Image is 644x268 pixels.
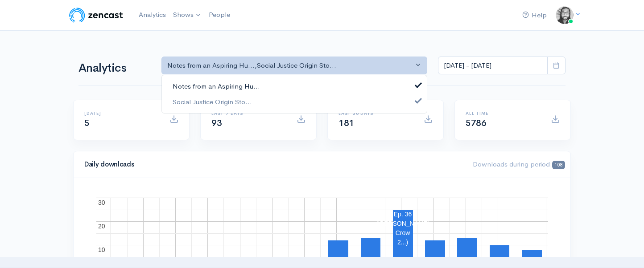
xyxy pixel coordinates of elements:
[556,6,574,24] img: ...
[84,118,90,129] span: 5
[205,5,234,24] a: People
[466,111,540,116] h6: All time
[397,239,408,246] text: 2...)
[466,118,486,129] span: 5786
[84,111,159,116] h6: [DATE]
[68,6,124,24] img: ZenCast Logo
[78,62,151,75] h1: Analytics
[339,118,354,129] span: 181
[167,61,413,71] div: Notes from an Aspiring Hu... , Social Justice Origin Sto...
[339,111,413,116] h6: Last 30 days
[473,160,565,168] span: Downloads during period:
[519,6,550,25] a: Help
[135,5,169,24] a: Analytics
[552,161,565,169] span: 108
[394,211,412,218] text: Ep. 36
[438,57,548,75] input: analytics date range selector
[173,97,252,107] span: Social Justice Origin Sto...
[376,220,429,227] text: ([PERSON_NAME]
[98,223,105,230] text: 20
[173,81,260,92] span: Notes from an Aspiring Hu...
[98,246,105,253] text: 10
[211,118,222,129] span: 93
[211,111,286,116] h6: Last 7 days
[98,199,105,206] text: 30
[161,57,427,75] button: Notes from an Aspiring Hu..., Social Justice Origin Sto...
[169,5,205,25] a: Shows
[84,161,462,168] h4: Daily downloads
